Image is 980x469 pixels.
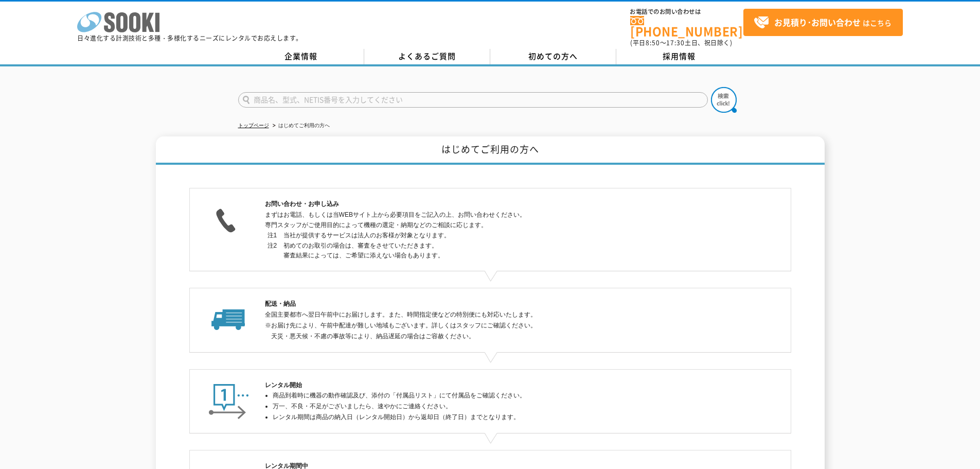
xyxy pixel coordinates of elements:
[743,9,903,36] a: お見積り･お問い合わせはこちら
[268,231,277,240] dt: 注1
[268,241,277,251] dt: 注2
[646,38,660,47] span: 8:50
[271,120,330,131] li: はじめてご利用の方へ
[711,87,737,113] img: btn_search.png
[197,380,261,420] img: レンタル開始
[630,16,743,37] a: [PHONE_NUMBER]
[265,299,716,309] h2: 配送・納品
[528,50,578,62] span: 初めての方へ
[265,199,716,210] h2: お問い合わせ・お申し込み
[197,299,260,332] img: 配送・納品
[238,49,364,64] a: 企業情報
[265,309,716,320] p: 全国主要都市へ翌日午前中にお届けします。また、時間指定便などの特別便にも対応いたします。
[273,412,716,423] li: レンタル期間は商品の納入日（レンタル開始日）から返却日（終了日）までとなります。
[774,16,861,28] strong: お見積り･お問い合わせ
[630,9,743,15] span: お電話でのお問い合わせは
[265,380,716,391] h2: レンタル開始
[490,49,616,64] a: 初めての方へ
[271,320,716,342] p: ※お届け先により、午前中配達が難しい地域もございます。詳しくはスタッフにご確認ください。 天災・悪天候・不慮の事故等により、納品遅延の場合はご容赦ください。
[197,199,261,238] img: お問い合わせ・お申し込み
[283,231,716,240] dd: 当社が提供するサービスは法人のお客様が対象となります。
[265,210,716,231] p: まずはお電話、もしくは当WEBサイト上から必要項目をご記入の上、お問い合わせください。 専門スタッフがご使用目的によって機種の選定・納期などのご相談に応じます。
[238,123,269,128] a: トップページ
[283,241,716,261] dd: 初めてのお取引の場合は、審査をさせていただきます。 審査結果によっては、ご希望に添えない場合もあります。
[754,15,892,30] span: はこちら
[77,35,302,41] p: 日々進化する計測技術と多種・多様化するニーズにレンタルでお応えします。
[273,390,716,401] li: 商品到着時に機器の動作確認及び、添付の「付属品リスト」にて付属品をご確認ください。
[630,38,732,47] span: (平日 ～ 土日、祝日除く)
[364,49,490,64] a: よくあるご質問
[273,401,716,412] li: 万一、不良・不足がございましたら、速やかにご連絡ください。
[616,49,742,64] a: 採用情報
[666,38,685,47] span: 17:30
[156,136,825,165] h1: はじめてご利用の方へ
[238,92,708,108] input: 商品名、型式、NETIS番号を入力してください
